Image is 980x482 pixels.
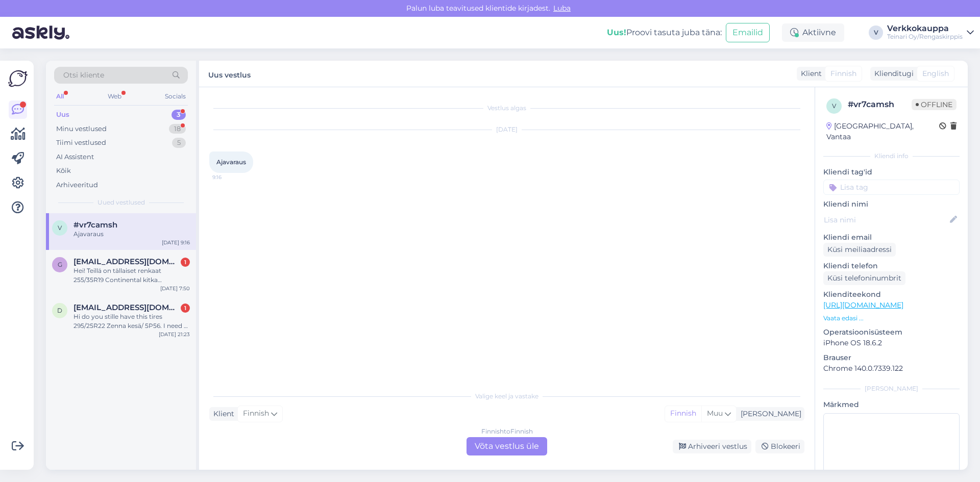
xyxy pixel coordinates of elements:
[823,363,960,374] p: Chrome 140.0.7339.122
[73,220,117,230] span: #vr7camsh
[56,180,98,190] div: Arhiveeritud
[209,392,804,401] div: Valige keel ja vastake
[243,408,269,419] span: Finnish
[673,440,751,453] div: Arhiveeri vestlus
[823,261,960,271] p: Kliendi telefon
[823,271,905,285] div: Küsi telefoninumbrit
[870,68,914,79] div: Klienditugi
[782,23,844,42] div: Aktiivne
[726,23,770,42] button: Emailid
[823,199,960,210] p: Kliendi nimi
[481,427,533,436] div: Finnish to Finnish
[159,331,190,338] div: [DATE] 21:23
[73,257,180,266] span: goldencap@gmail.com
[181,258,190,267] div: 1
[56,110,69,120] div: Uus
[707,409,723,418] span: Muu
[56,124,107,134] div: Minu vestlused
[607,27,722,39] div: Proovi tasuta juba täna:
[823,327,960,338] p: Operatsioonisüsteem
[106,90,124,103] div: Web
[823,338,960,348] p: iPhone OS 18.6.2
[922,68,949,79] span: English
[823,289,960,300] p: Klienditeekond
[73,266,190,285] div: Hei! Teillä on tällaiset renkaat 255/35R19 Continental kitka ajomattomat / K6 myynnissä. Milloin ...
[797,68,822,79] div: Klient
[665,406,701,421] div: Finnish
[467,437,547,455] div: Võta vestlus üle
[58,224,62,232] span: v
[823,243,896,257] div: Küsi meiliaadressi
[823,232,960,243] p: Kliendi email
[160,285,190,292] div: [DATE] 7:50
[58,261,62,268] span: g
[181,303,190,313] div: 1
[869,26,883,40] div: V
[830,68,856,79] span: Finnish
[56,166,71,176] div: Kõik
[887,24,963,33] div: Verkkokauppa
[97,198,145,207] span: Uued vestlused
[823,167,960,177] p: Kliendi tag'id
[848,98,912,111] div: # vr7camsh
[162,239,190,246] div: [DATE] 9:16
[737,409,801,419] div: [PERSON_NAME]
[8,69,28,88] img: Askly Logo
[823,300,903,310] a: [URL][DOMAIN_NAME]
[56,152,94,162] div: AI Assistent
[550,4,574,13] span: Luba
[209,104,804,113] div: Vestlus algas
[216,158,246,166] span: Ajavaraus
[887,24,974,41] a: VerkkokauppaTeinari Oy/Rengaskirppis
[607,28,626,37] b: Uus!
[172,138,186,148] div: 5
[912,99,957,110] span: Offline
[169,124,186,134] div: 18
[826,121,939,142] div: [GEOGRAPHIC_DATA], Vantaa
[823,314,960,323] p: Vaata edasi ...
[73,303,180,312] span: Dardfazliu02@gmail.com
[832,102,836,110] span: v
[54,90,66,103] div: All
[57,307,62,314] span: D
[171,110,186,120] div: 3
[209,125,804,134] div: [DATE]
[755,440,804,453] div: Blokeeri
[823,399,960,410] p: Märkmed
[887,33,963,41] div: Teinari Oy/Rengaskirppis
[824,214,948,225] input: Lisa nimi
[209,409,234,419] div: Klient
[73,312,190,331] div: Hi do you stille have this tires 295/25R22 Zenna kesä/ 5P56. I need 2 tires? But l live in [GEOGR...
[823,151,960,161] div: Kliendi info
[163,90,188,103] div: Socials
[212,173,251,181] span: 9:16
[56,138,106,148] div: Tiimi vestlused
[208,67,251,81] label: Uus vestlus
[823,180,960,195] input: Lisa tag
[823,384,960,393] div: [PERSON_NAME]
[63,70,104,81] span: Otsi kliente
[823,352,960,363] p: Brauser
[73,230,190,239] div: Ajavaraus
